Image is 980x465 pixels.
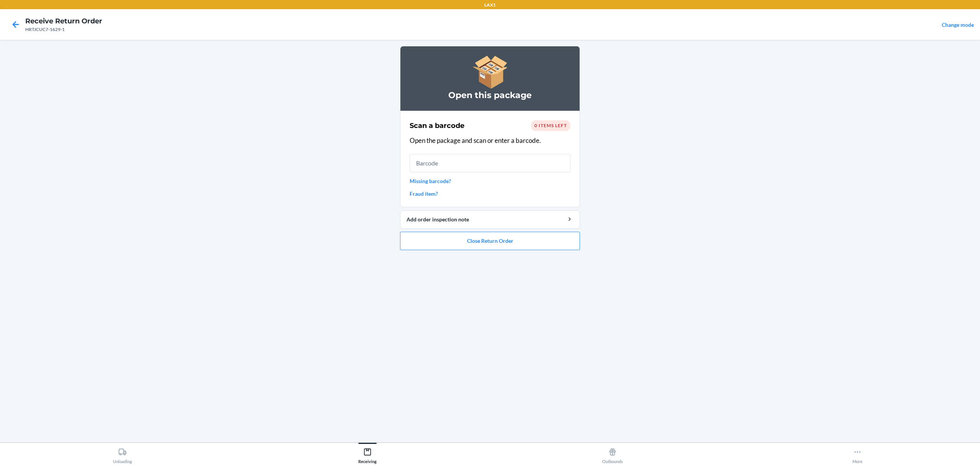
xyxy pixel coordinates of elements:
[400,232,580,250] button: Close Return Order
[410,121,464,131] h2: Scan a barcode
[490,443,735,464] button: Outbounds
[113,445,132,464] div: Unloading
[245,443,490,464] button: Receiving
[410,136,570,146] p: Open the package and scan or enter a barcode.
[534,123,567,128] span: 0 items left
[400,210,580,229] button: Add order inspection note
[410,89,570,102] h3: Open this package
[410,177,570,185] a: Missing barcode?
[410,154,570,172] input: Barcode
[942,21,974,28] a: Change mode
[602,445,623,464] div: Outbounds
[484,2,496,8] p: LAX1
[25,16,102,26] h4: Receive Return Order
[358,445,377,464] div: Receiving
[853,445,862,464] div: More
[735,443,980,464] button: More
[25,26,102,33] div: HRTJCUC7-1629-1
[410,190,570,198] a: Fraud item?
[407,215,573,223] div: Add order inspection note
